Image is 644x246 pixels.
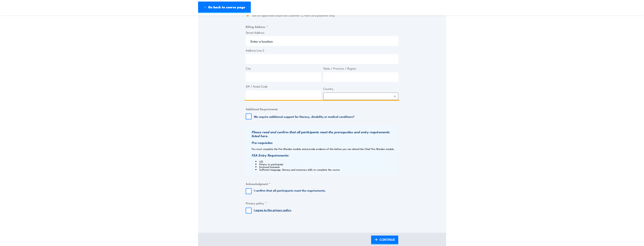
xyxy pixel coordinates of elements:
legend: Billing Address [246,24,268,29]
h3: Pre-requisites [252,141,397,145]
h3: FSA Entry Requirements: [252,153,397,157]
label: State / Province / Region [323,66,398,71]
li: USI [255,160,397,163]
input: Enter a location [246,36,398,46]
legend: Acknowledgment [246,181,270,186]
label: Country [323,87,398,91]
p: You must complete the Fire Warden module and provide evidence of this before you can attend the C... [252,147,397,150]
a: I agree to the privacy policy [254,208,291,212]
li: Enclosed footwear [255,165,397,168]
label: ZIP / Postal Code [246,84,321,89]
li: Fitness to participate [255,163,397,165]
label: We require additional support for literacy, disability or medical conditions? [254,114,354,118]
li: Sufficient language, literacy and numeracy skills to complete the course [255,168,397,171]
span: CONTINUE [379,234,395,245]
label: Not an approved corporate customer (Credit card payment only) [252,13,398,18]
legend: Additional Requirements [246,107,278,111]
label: Address Line 2 [246,48,398,53]
h3: Please read and confirm that all participants meet the prerequsites and entry requirements listed... [252,130,397,138]
legend: Privacy policy [246,201,266,205]
label: City [246,66,321,71]
a: CONTINUE [371,236,398,245]
label: I confirm that all participants meet the requirements. [254,188,326,194]
label: . [254,208,292,213]
label: Street Address [246,30,398,35]
a: ← Go back to course page [198,2,251,13]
